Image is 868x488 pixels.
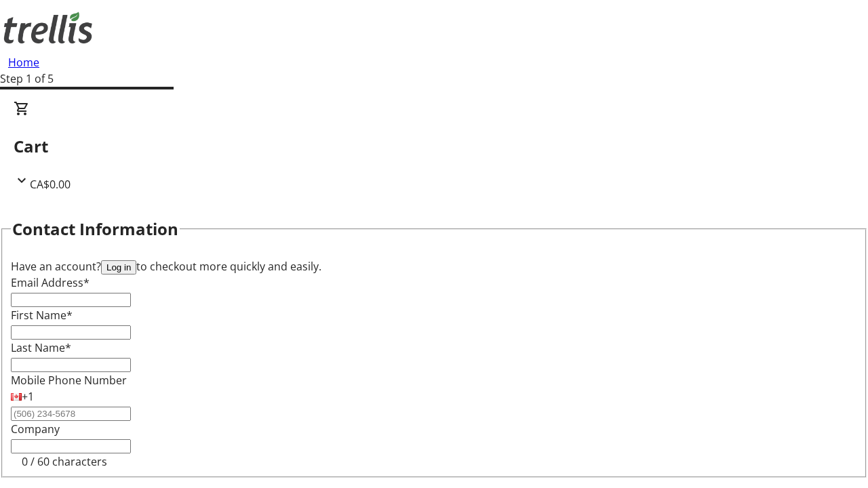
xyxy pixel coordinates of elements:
div: Have an account? to checkout more quickly and easily. [11,258,857,274]
h2: Contact Information [12,217,178,241]
label: First Name* [11,308,73,323]
div: CartCA$0.00 [14,100,854,192]
label: Company [11,422,60,436]
button: Log in [101,260,136,274]
label: Mobile Phone Number [11,373,127,388]
tr-character-limit: 0 / 60 characters [22,454,107,469]
span: CA$0.00 [30,177,71,192]
input: (506) 234-5678 [11,407,131,421]
h2: Cart [14,134,854,159]
label: Last Name* [11,340,71,355]
label: Email Address* [11,275,90,290]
